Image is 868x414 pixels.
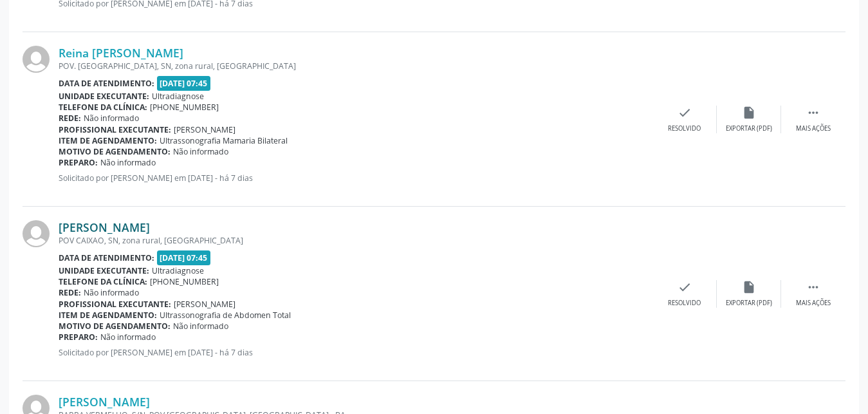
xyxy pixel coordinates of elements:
[59,135,157,146] b: Item de agendamento:
[59,113,81,124] b: Rede:
[59,332,98,343] b: Preparo:
[796,124,831,133] div: Mais ações
[174,299,235,310] span: [PERSON_NAME]
[726,124,772,133] div: Exportar (PDF)
[173,146,228,157] span: Não informado
[152,265,204,276] span: Ultradiagnose
[59,61,652,71] div: POV. [GEOGRAPHIC_DATA], SN, zona rural, [GEOGRAPHIC_DATA]
[100,332,156,343] span: Não informado
[59,235,652,246] div: POV CAIXAO, SN, zona rural, [GEOGRAPHIC_DATA]
[59,347,652,358] p: Solicitado por [PERSON_NAME] em [DATE] - há 7 dias
[59,124,171,135] b: Profissional executante:
[152,91,204,102] span: Ultradiagnose
[174,124,235,135] span: [PERSON_NAME]
[23,220,50,247] img: img
[59,395,150,409] a: [PERSON_NAME]
[150,276,219,287] span: [PHONE_NUMBER]
[59,265,149,276] b: Unidade executante:
[742,280,756,294] i: insert_drive_file
[160,310,291,321] span: Ultrassonografia de Abdomen Total
[678,106,692,120] i: check
[84,287,139,298] span: Não informado
[84,113,139,124] span: Não informado
[59,46,183,60] a: Reina [PERSON_NAME]
[157,250,211,265] span: [DATE] 07:45
[668,299,701,308] div: Resolvido
[157,76,211,91] span: [DATE] 07:45
[59,321,171,332] b: Motivo de agendamento:
[23,46,50,73] img: img
[59,299,171,310] b: Profissional executante:
[59,310,157,321] b: Item de agendamento:
[678,280,692,294] i: check
[59,252,154,263] b: Data de atendimento:
[806,280,820,294] i: 
[668,124,701,133] div: Resolvido
[173,321,228,332] span: Não informado
[726,299,772,308] div: Exportar (PDF)
[59,91,149,102] b: Unidade executante:
[100,157,156,168] span: Não informado
[806,106,820,120] i: 
[59,220,150,234] a: [PERSON_NAME]
[160,135,288,146] span: Ultrassonografia Mamaria Bilateral
[59,146,171,157] b: Motivo de agendamento:
[59,287,81,298] b: Rede:
[59,102,147,113] b: Telefone da clínica:
[742,106,756,120] i: insert_drive_file
[59,157,98,168] b: Preparo:
[59,78,154,89] b: Data de atendimento:
[59,276,147,287] b: Telefone da clínica:
[59,173,652,183] p: Solicitado por [PERSON_NAME] em [DATE] - há 7 dias
[796,299,831,308] div: Mais ações
[150,102,219,113] span: [PHONE_NUMBER]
